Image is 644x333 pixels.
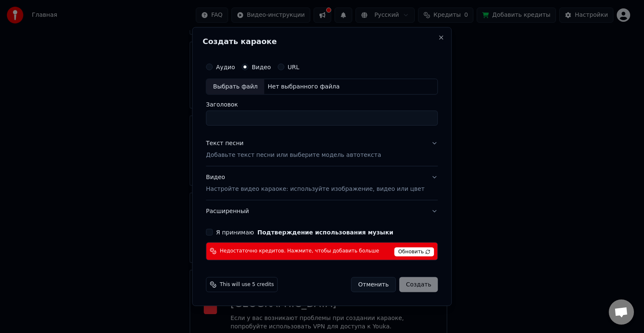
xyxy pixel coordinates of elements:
[206,139,244,148] div: Текст песни
[206,101,438,107] label: Заголовок
[206,151,381,159] p: Добавьте текст песни или выберите модель автотекста
[351,277,396,292] button: Отменить
[288,64,299,70] label: URL
[395,247,434,256] span: Обновить
[257,229,393,235] button: Я принимаю
[206,133,438,166] button: Текст песниДобавьте текст песни или выберите модель автотекста
[252,64,271,70] label: Видео
[220,281,274,288] span: This will use 5 credits
[206,166,438,200] button: ВидеоНастройте видео караоке: используйте изображение, видео или цвет
[203,38,441,45] h2: Создать караоке
[220,248,379,255] span: Недостаточно кредитов. Нажмите, чтобы добавить больше
[216,229,393,235] label: Я принимаю
[206,185,424,193] p: Настройте видео караоке: используйте изображение, видео или цвет
[206,79,264,94] div: Выбрать файл
[206,200,438,222] button: Расширенный
[206,173,424,193] div: Видео
[216,64,235,70] label: Аудио
[264,83,343,91] div: Нет выбранного файла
